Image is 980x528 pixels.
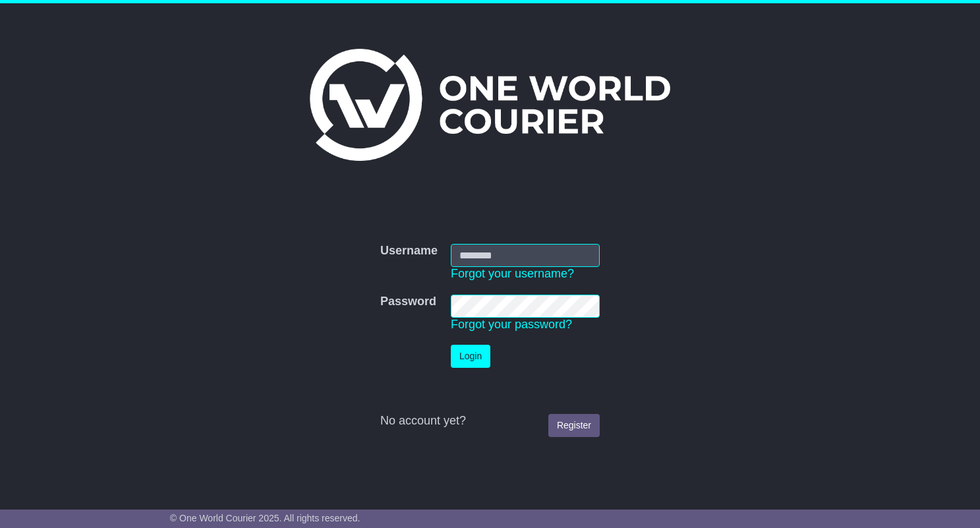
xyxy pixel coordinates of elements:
[451,267,574,280] a: Forgot your username?
[548,414,600,437] a: Register
[380,414,600,428] div: No account yet?
[170,513,360,523] span: © One World Courier 2025. All rights reserved.
[451,318,572,331] a: Forgot your password?
[310,49,670,161] img: One World
[380,244,438,258] label: Username
[451,345,490,368] button: Login
[380,295,436,309] label: Password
